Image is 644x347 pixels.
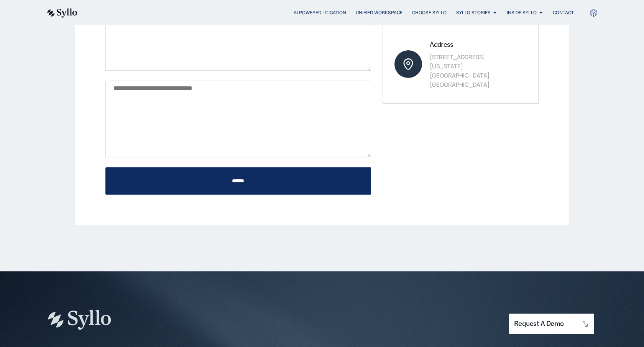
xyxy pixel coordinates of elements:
span: request a demo [514,320,564,327]
a: AI Powered Litigation [294,9,346,16]
a: Choose Syllo [412,9,447,16]
a: Contact [553,9,574,16]
img: syllo [46,8,77,18]
a: request a demo [509,314,594,334]
p: [STREET_ADDRESS] [US_STATE][GEOGRAPHIC_DATA] [GEOGRAPHIC_DATA] [430,53,514,89]
a: Inside Syllo [507,9,537,16]
nav: Menu [93,9,574,17]
div: Menu Toggle [93,9,574,17]
a: Unified Workspace [356,9,402,16]
span: Address [430,40,453,49]
a: Syllo Stories [456,9,491,16]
